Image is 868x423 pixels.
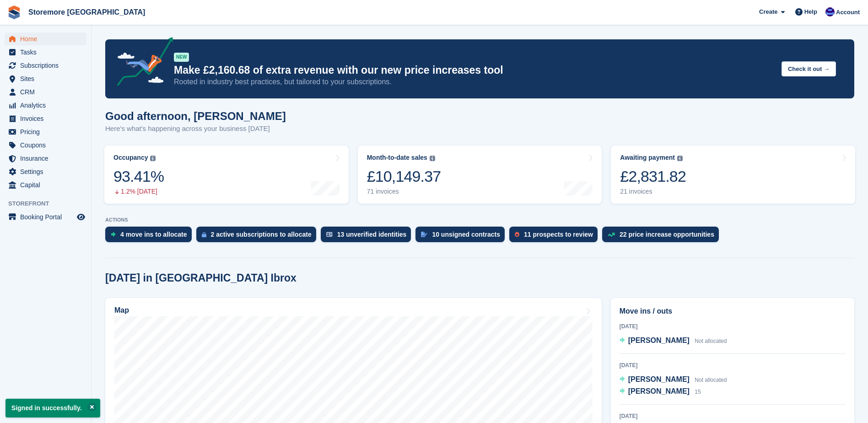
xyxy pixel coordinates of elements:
a: menu [5,179,86,191]
p: Here's what's happening across your business [DATE] [105,124,286,134]
a: menu [5,139,86,152]
p: Rooted in industry best practices, but tailored to your subscriptions. [174,77,774,87]
a: menu [5,165,86,178]
img: move_ins_to_allocate_icon-fdf77a2bb77ea45bf5b3d319d69a93e2d87916cf1d5bf7949dd705db3b84f3ca.svg [111,232,116,237]
img: price_increase_opportunities-93ffe204e8149a01c8c9dc8f82e8f89637d9d84a8eef4429ea346261dce0b2c0.svg [608,233,615,237]
span: Account [836,8,860,17]
span: [PERSON_NAME] [628,375,690,383]
span: Analytics [20,99,75,112]
div: 10 unsigned contracts [432,231,500,238]
div: 93.41% [113,167,164,186]
a: Awaiting payment £2,831.82 21 invoices [611,146,855,204]
div: £10,149.37 [367,167,441,186]
a: 2 active subscriptions to allocate [196,227,321,247]
a: [PERSON_NAME] 15 [620,386,701,398]
div: Awaiting payment [620,154,675,162]
span: Insurance [20,152,75,165]
span: Home [20,33,75,45]
a: menu [5,99,86,112]
div: Month-to-date sales [367,154,427,162]
span: Subscriptions [20,59,75,72]
h2: Move ins / outs [620,306,846,317]
a: menu [5,112,86,125]
span: Create [759,7,777,16]
a: menu [5,211,86,223]
div: 11 prospects to review [524,231,593,238]
a: [PERSON_NAME] Not allocated [620,374,727,386]
h1: Good afternoon, [PERSON_NAME] [105,110,286,122]
a: 22 price increase opportunities [602,227,723,247]
span: Not allocated [695,338,727,344]
span: [PERSON_NAME] [628,387,690,395]
a: 10 unsigned contracts [415,227,509,247]
img: active_subscription_to_allocate_icon-d502201f5373d7db506a760aba3b589e785aa758c864c3986d89f69b8ff3... [202,232,206,238]
div: 13 unverified identities [337,231,407,238]
span: Sites [20,72,75,85]
img: Angela [825,7,835,16]
div: 22 price increase opportunities [620,231,714,238]
img: icon-info-grey-7440780725fd019a000dd9b08b2336e03edf1995a4989e88bcd33f0948082b44.svg [430,156,435,161]
a: 11 prospects to review [509,227,602,247]
span: [PERSON_NAME] [628,336,690,344]
div: 1.2% [DATE] [113,188,164,195]
div: NEW [174,53,189,62]
a: 4 move ins to allocate [105,227,196,247]
a: menu [5,72,86,85]
a: Storemore [GEOGRAPHIC_DATA] [25,5,149,20]
a: menu [5,152,86,165]
img: verify_identity-adf6edd0f0f0b5bbfe63781bf79b02c33cf7c696d77639b501bdc392416b5a36.svg [326,232,333,237]
a: Preview store [75,211,86,222]
div: 4 move ins to allocate [120,231,187,238]
div: [DATE] [620,322,846,331]
a: 13 unverified identities [321,227,416,247]
span: Storefront [8,199,91,208]
a: Occupancy 93.41% 1.2% [DATE] [104,146,349,204]
p: ACTIONS [105,217,854,223]
a: menu [5,46,86,59]
div: £2,831.82 [620,167,686,186]
p: Make £2,160.68 of extra revenue with our new price increases tool [174,64,774,77]
div: Occupancy [113,154,148,162]
button: Check it out → [782,61,836,76]
a: menu [5,33,86,45]
img: prospect-51fa495bee0391a8d652442698ab0144808aea92771e9ea1ae160a38d050c398.svg [515,232,519,237]
span: Capital [20,179,75,191]
div: [DATE] [620,412,846,420]
div: 2 active subscriptions to allocate [211,231,312,238]
img: contract_signature_icon-13c848040528278c33f63329250d36e43548de30e8caae1d1a13099fd9432cc5.svg [421,232,427,237]
p: Signed in successfully. [5,399,100,418]
div: 71 invoices [367,188,441,195]
div: [DATE] [620,361,846,369]
a: Month-to-date sales £10,149.37 71 invoices [358,146,602,204]
img: price-adjustments-announcement-icon-8257ccfd72463d97f412b2fc003d46551f7dbcb40ab6d574587a9cd5c0d94... [109,37,173,89]
span: CRM [20,86,75,98]
h2: Map [114,306,129,315]
h2: [DATE] in [GEOGRAPHIC_DATA] Ibrox [105,272,297,284]
span: Tasks [20,46,75,59]
div: 21 invoices [620,188,686,195]
span: Help [804,7,817,16]
a: [PERSON_NAME] Not allocated [620,335,727,347]
a: menu [5,59,86,72]
img: icon-info-grey-7440780725fd019a000dd9b08b2336e03edf1995a4989e88bcd33f0948082b44.svg [677,156,683,161]
a: menu [5,86,86,98]
span: Pricing [20,125,75,138]
span: 15 [695,389,701,395]
span: Booking Portal [20,211,75,223]
span: Coupons [20,139,75,152]
span: Invoices [20,112,75,125]
a: menu [5,125,86,138]
img: stora-icon-8386f47178a22dfd0bd8f6a31ec36ba5ce8667c1dd55bd0f319d3a0aa187defe.svg [7,5,21,19]
span: Settings [20,165,75,178]
img: icon-info-grey-7440780725fd019a000dd9b08b2336e03edf1995a4989e88bcd33f0948082b44.svg [150,156,156,161]
span: Not allocated [695,377,727,383]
